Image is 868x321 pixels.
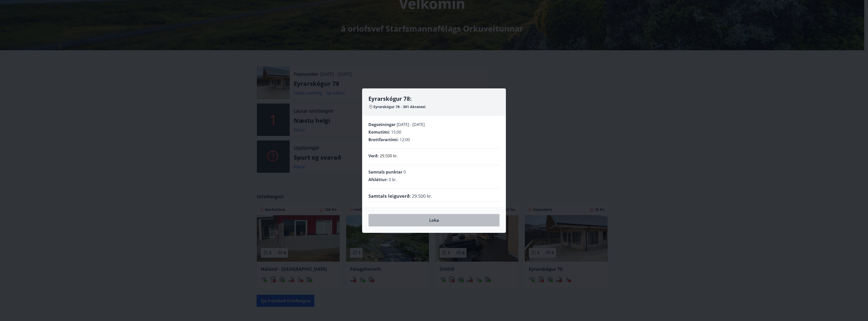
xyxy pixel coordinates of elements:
[373,104,425,109] span: Eyrarskógur 78 - 301 Akranesi
[368,169,402,175] span: Samtals punktar
[368,214,500,227] button: Loka
[368,177,388,182] span: Afsláttur :
[397,122,425,127] span: [DATE] - [DATE]
[403,169,406,175] span: 0
[368,129,390,135] span: Komutími :
[380,153,398,159] p: 29.500 kr.
[368,137,399,142] span: Brottfarartími :
[391,129,401,135] span: 15:00
[412,193,432,199] span: 29.500 kr.
[368,122,396,127] span: Dagsetningar
[389,177,397,182] span: 0 kr.
[368,95,500,102] h4: Eyrarskógur 78:
[368,193,411,199] span: Samtals leiguverð :
[368,153,379,159] span: Verð :
[400,137,410,142] span: 12:00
